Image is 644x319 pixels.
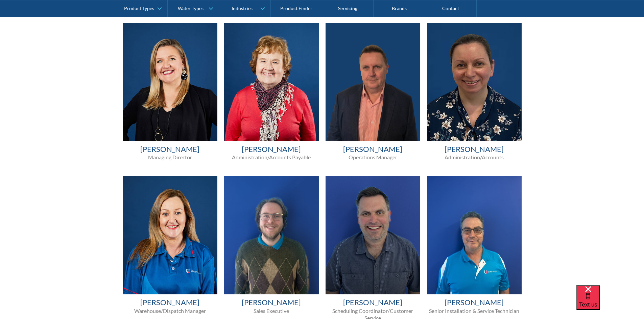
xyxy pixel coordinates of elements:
p: Administration/Accounts [427,154,522,161]
p: Managing Director [123,154,217,161]
h4: [PERSON_NAME] [326,298,420,308]
img: Allan Josman [427,176,522,294]
img: Rosemary Pendlebury [224,23,319,141]
h4: [PERSON_NAME] [123,298,217,308]
img: Mike Evans [326,23,420,141]
div: Water Types [178,5,204,11]
img: Jodi Lance [123,176,217,294]
p: Administration/Accounts Payable [224,154,319,161]
img: Zac Loughron [224,176,319,294]
h4: [PERSON_NAME] [224,144,319,154]
h4: [PERSON_NAME] [123,144,217,154]
h4: [PERSON_NAME] [224,298,319,308]
div: Industries [232,5,253,11]
p: Operations Manager [326,154,420,161]
img: Richard Wade [326,176,420,294]
img: Lily Vincitorio [427,23,522,141]
h4: [PERSON_NAME] [427,144,522,154]
img: Melissa Croxford [123,23,217,141]
p: Sales Executive [224,308,319,315]
p: Senior Installation & Service Technician [427,308,522,315]
h4: [PERSON_NAME] [326,144,420,154]
iframe: podium webchat widget bubble [576,285,644,319]
p: Warehouse/Dispatch Manager [123,308,217,315]
div: Product Types [124,5,154,11]
h4: [PERSON_NAME] [427,298,522,308]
